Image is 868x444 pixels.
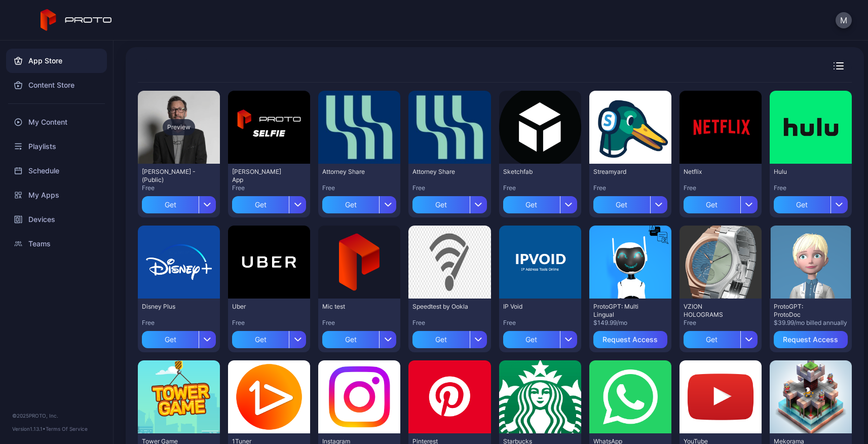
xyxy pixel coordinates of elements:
div: Get [503,196,560,213]
div: Get [593,196,650,213]
div: Uber [232,303,288,311]
a: My Apps [6,183,107,207]
span: Version 1.13.1 • [12,426,46,432]
div: Free [322,319,396,327]
div: $149.99/mo [593,319,667,327]
a: Content Store [6,73,107,97]
div: Free [412,319,486,327]
div: Get [232,331,289,348]
div: Free [232,319,306,327]
div: Speedtest by Ookla [412,303,468,311]
button: Get [232,327,306,348]
div: Free [322,184,396,192]
div: David N Persona - (Public) [142,168,198,184]
div: Request Access [783,336,838,344]
div: Get [684,196,740,213]
div: Free [684,319,758,327]
div: Request Access [602,336,658,344]
a: Teams [6,232,107,256]
div: Free [684,184,758,192]
a: My Content [6,110,107,134]
div: Get [684,331,740,348]
div: Free [503,184,577,192]
a: Devices [6,207,107,232]
button: Get [503,327,577,348]
div: Streamyard [593,168,649,176]
div: Get [322,331,379,348]
div: Get [774,196,831,213]
div: Sketchfab [503,168,559,176]
div: VZION HOLOGRAMS [684,303,739,319]
div: ProtoGPT: ProtoDoc [774,303,829,319]
div: Get [503,331,560,348]
button: Get [593,192,667,213]
div: Free [142,184,216,192]
div: Free [142,319,216,327]
div: Attorney Share [412,168,468,176]
div: Free [232,184,306,192]
div: Get [232,196,289,213]
div: David Selfie App [232,168,288,184]
button: Get [503,192,577,213]
button: Get [322,327,396,348]
button: Get [684,192,758,213]
button: Get [322,192,396,213]
div: Get [412,331,469,348]
button: Get [142,327,216,348]
div: Preview [163,119,195,135]
div: Free [503,319,577,327]
a: App Store [6,49,107,73]
div: Netflix [684,168,739,176]
a: Playlists [6,134,107,159]
div: Attorney Share [322,168,378,176]
a: Schedule [6,159,107,183]
button: Get [232,192,306,213]
div: IP Void [503,303,559,311]
div: Disney Plus [142,303,198,311]
button: Get [412,327,486,348]
div: $39.99/mo billed annually [774,319,848,327]
div: Get [322,196,379,213]
div: Hulu [774,168,829,176]
button: Get [412,192,486,213]
div: ProtoGPT: Multi Lingual [593,303,649,319]
button: Get [684,327,758,348]
div: Get [412,196,469,213]
div: Free [412,184,486,192]
div: Free [593,184,667,192]
button: M [836,12,852,28]
div: © 2025 PROTO, Inc. [12,412,101,420]
div: Get [142,196,199,213]
button: Request Access [593,331,667,348]
button: Get [142,192,216,213]
a: Terms Of Service [46,426,88,432]
div: Mic test [322,303,378,311]
button: Request Access [774,331,848,348]
div: Free [774,184,848,192]
button: Get [774,192,848,213]
div: Get [142,331,199,348]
